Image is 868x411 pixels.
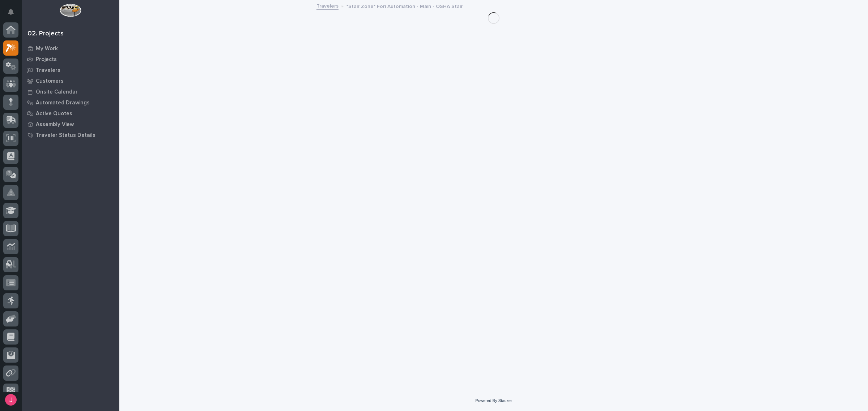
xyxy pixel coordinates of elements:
p: Assembly View [36,121,74,128]
button: Notifications [3,4,18,20]
p: Projects [36,56,57,63]
button: users-avatar [3,392,18,407]
p: Onsite Calendar [36,89,78,95]
p: My Work [36,46,58,52]
a: Projects [22,54,119,65]
a: Automated Drawings [22,97,119,108]
a: My Work [22,43,119,54]
a: Active Quotes [22,108,119,119]
a: Onsite Calendar [22,86,119,97]
img: Workspace Logo [60,4,81,17]
div: Notifications [9,9,18,20]
a: Powered By Stacker [475,398,512,403]
p: Automated Drawings [36,100,90,106]
p: *Stair Zone* Fori Automation - Main - OSHA Stair [346,2,463,10]
a: Travelers [316,1,339,10]
div: 02. Projects [27,30,64,38]
a: Assembly View [22,119,119,130]
a: Travelers [22,65,119,75]
a: Customers [22,75,119,86]
p: Travelers [36,67,60,74]
a: Traveler Status Details [22,130,119,140]
p: Active Quotes [36,111,72,117]
p: Traveler Status Details [36,132,95,139]
p: Customers [36,78,64,85]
